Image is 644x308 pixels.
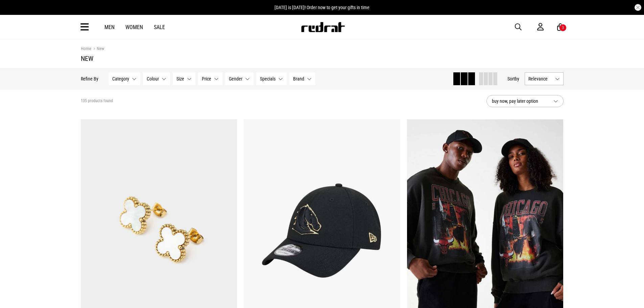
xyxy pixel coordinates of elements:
span: Price [202,76,211,81]
span: Colour [147,76,159,81]
span: by [515,76,519,81]
span: buy now, pay later option [492,97,548,105]
span: Gender [229,76,242,81]
button: buy now, pay later option [486,95,564,107]
a: New [91,46,104,52]
div: 3 [562,25,564,30]
p: Refine By [81,76,98,81]
span: Brand [293,76,304,81]
img: Redrat logo [301,22,345,32]
span: [DATE] is [DATE]! Order now to get your gifts in time [275,5,369,10]
button: Gender [225,72,254,85]
button: Relevance [525,72,564,85]
button: Price [198,72,222,85]
span: Relevance [528,76,552,81]
a: Women [125,24,143,30]
a: Men [104,24,115,30]
button: Specials [256,72,287,85]
button: Colour [143,72,170,85]
a: Sale [154,24,165,30]
button: Brand [289,72,315,85]
span: Specials [260,76,276,81]
span: Category [112,76,129,81]
a: Home [81,46,91,51]
button: Category [109,72,140,85]
button: Sortby [507,75,519,83]
span: Size [176,76,184,81]
span: 135 products found [81,98,113,104]
a: 3 [557,24,564,31]
button: Size [173,72,195,85]
h1: New [81,54,564,63]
